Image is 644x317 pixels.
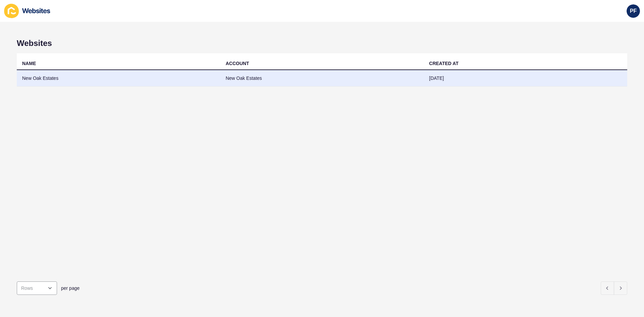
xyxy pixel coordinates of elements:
[61,285,79,292] span: per page
[429,60,459,67] div: CREATED AT
[22,60,36,67] div: NAME
[220,70,424,87] td: New Oak Estates
[226,60,249,67] div: ACCOUNT
[630,8,637,14] span: PF
[17,281,57,295] div: open menu
[17,39,627,48] h1: Websites
[424,70,627,87] td: [DATE]
[17,70,220,87] td: New Oak Estates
